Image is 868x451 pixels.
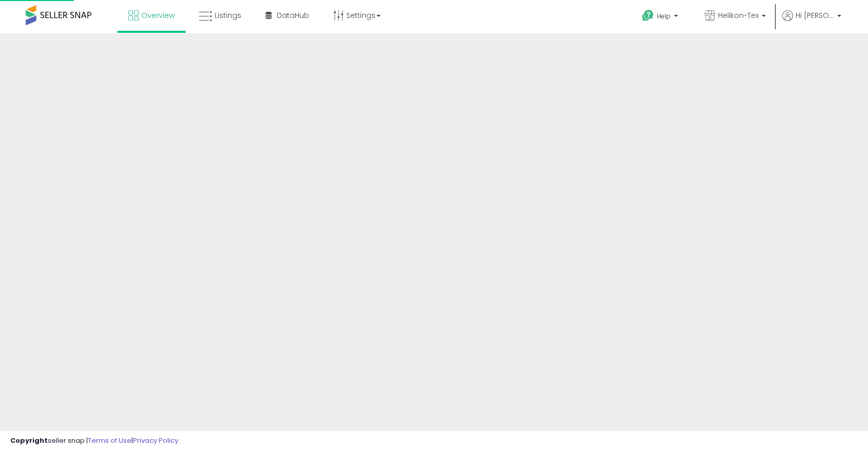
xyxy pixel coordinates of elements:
span: Helikon-Tex [718,10,759,21]
span: Hi [PERSON_NAME] [796,10,834,21]
span: Listings [215,10,241,21]
a: Privacy Policy [133,436,178,445]
strong: Copyright [10,436,48,445]
a: Hi [PERSON_NAME] [782,10,841,33]
span: Overview [141,10,175,21]
a: Terms of Use [88,436,131,445]
span: Help [657,12,671,21]
i: Get Help [641,9,654,22]
a: Help [634,2,688,33]
span: DataHub [277,10,309,21]
div: seller snap | | [10,436,178,446]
